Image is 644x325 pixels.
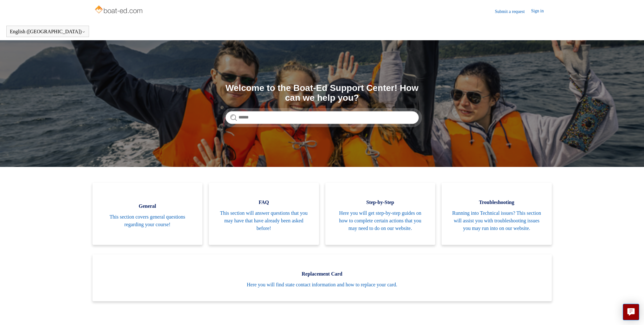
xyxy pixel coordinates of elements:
[94,4,144,16] img: Boat-Ed Help Center home page
[531,8,550,15] a: Sign in
[92,183,203,245] a: General This section covers general questions regarding your course!
[102,202,193,210] span: General
[218,199,309,206] span: FAQ
[102,281,542,289] span: Here you will find state contact information and how to replace your card.
[442,183,552,245] a: Troubleshooting Running into Technical issues? This section will assist you with troubleshooting ...
[209,183,319,245] a: FAQ This section will answer questions that you may have that have already been asked before!
[623,304,639,320] button: Live chat
[226,83,419,103] h1: Welcome to the Boat-Ed Support Center! How can we help you?
[10,29,86,35] button: English ([GEOGRAPHIC_DATA])
[451,209,542,232] span: Running into Technical issues? This section will assist you with troubleshooting issues you may r...
[102,270,542,278] span: Replacement Card
[325,183,436,245] a: Step-by-Step Here you will get step-by-step guides on how to complete certain actions that you ma...
[451,199,542,206] span: Troubleshooting
[335,209,426,232] span: Here you will get step-by-step guides on how to complete certain actions that you may need to do ...
[92,254,552,301] a: Replacement Card Here you will find state contact information and how to replace your card.
[226,111,419,124] input: Search
[495,8,531,15] a: Submit a request
[102,213,193,228] span: This section covers general questions regarding your course!
[335,199,426,206] span: Step-by-Step
[218,209,309,232] span: This section will answer questions that you may have that have already been asked before!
